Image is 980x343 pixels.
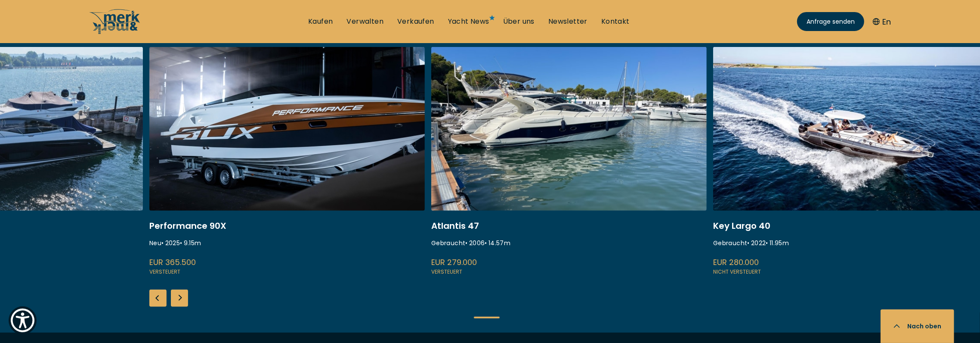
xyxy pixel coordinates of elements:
[503,17,535,26] a: Über uns
[873,16,891,28] button: En
[9,306,37,334] button: Show Accessibility Preferences
[807,17,855,26] span: Anfrage senden
[308,17,333,26] a: Kaufen
[448,17,489,26] a: Yacht News
[881,309,954,343] button: Nach oben
[397,17,434,26] a: Verkaufen
[171,290,188,307] div: Next slide
[601,17,630,26] a: Kontakt
[347,17,384,26] a: Verwalten
[797,12,864,31] a: Anfrage senden
[548,17,587,26] a: Newsletter
[149,290,167,307] div: Previous slide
